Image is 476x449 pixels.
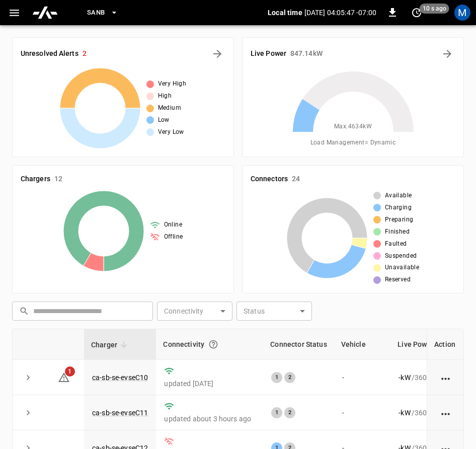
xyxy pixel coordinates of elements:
td: - [334,395,391,430]
p: Local time [268,8,302,18]
button: set refresh interval [409,5,425,21]
a: ca-sb-se-evseC10 [92,373,148,382]
h6: 12 [54,174,62,185]
p: - kW [399,372,410,383]
span: Very Low [158,127,184,137]
th: Live Power [390,329,465,360]
a: 1 [58,372,70,381]
div: Connectivity [163,335,256,353]
div: 1 [271,407,282,418]
span: Load Management = Dynamic [310,138,396,148]
div: action cell options [439,408,452,418]
span: Offline [164,232,183,242]
span: Preparing [385,215,414,225]
h6: 2 [83,48,87,59]
span: Available [385,191,412,201]
th: Vehicle [334,329,391,360]
span: Reserved [385,275,411,285]
p: - kW [399,408,410,418]
h6: 847.14 kW [290,48,323,59]
h6: Connectors [251,174,288,185]
h6: Unresolved Alerts [21,48,78,59]
button: Energy Overview [439,46,455,62]
span: Charging [385,203,412,213]
div: / 360 kW [399,408,457,418]
h6: Chargers [21,174,50,185]
span: SanB [87,7,105,19]
span: 1 [65,366,75,377]
button: Connection between the charger and our software. [204,335,222,353]
span: Online [164,220,182,230]
div: 1 [271,372,282,383]
td: - [334,360,391,395]
button: All Alerts [209,46,225,62]
div: 2 [284,407,295,418]
span: Max. 4634 kW [334,122,372,132]
span: Finished [385,227,410,237]
button: SanB [83,3,122,23]
span: Very High [158,79,187,89]
p: updated [DATE] [164,379,255,389]
div: 2 [284,372,295,383]
span: Unavailable [385,263,419,273]
span: High [158,91,172,101]
div: profile-icon [454,5,470,21]
span: Charger [91,339,130,351]
img: ampcontrol.io logo [32,3,58,22]
p: updated about 3 hours ago [164,414,255,424]
span: Low [158,115,170,125]
span: Faulted [385,239,407,249]
button: expand row [21,405,36,420]
th: Connector Status [263,329,334,360]
th: Action [427,329,463,360]
h6: Live Power [251,48,286,59]
div: / 360 kW [399,372,457,383]
span: 10 s ago [420,4,449,14]
button: expand row [21,370,36,385]
span: Suspended [385,251,417,261]
a: ca-sb-se-evseC11 [92,409,148,417]
div: action cell options [439,372,452,383]
span: Medium [158,103,181,113]
p: [DATE] 04:05:47 -07:00 [304,8,376,18]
